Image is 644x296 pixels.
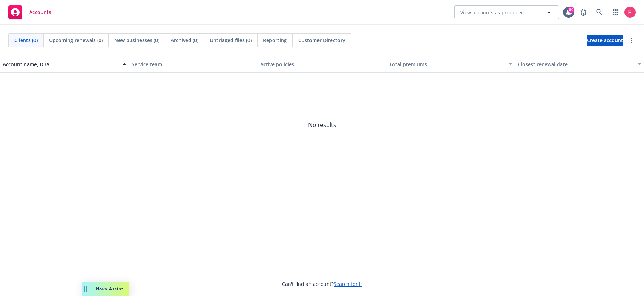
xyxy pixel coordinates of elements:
span: Clients (0) [14,37,38,44]
span: View accounts as producer... [460,9,527,16]
div: Drag to move [82,282,90,296]
div: 80 [568,7,574,13]
span: Customer Directory [298,37,345,44]
span: New businesses (0) [114,37,159,44]
button: Active policies [258,56,386,73]
button: View accounts as producer... [454,5,559,19]
a: Switch app [608,5,622,19]
div: Service team [132,61,255,68]
span: Archived (0) [171,37,198,44]
span: Can't find an account? [282,280,362,288]
img: photo [624,7,636,18]
a: Search [592,5,606,19]
span: Accounts [29,9,51,15]
div: Account name, DBA [3,61,118,68]
span: Nova Assist [96,286,123,292]
button: Nova Assist [82,282,129,296]
a: more [627,36,636,45]
div: Total premiums [389,61,505,68]
a: Search for it [333,281,362,287]
button: Service team [129,56,258,73]
div: Active policies [260,61,384,68]
button: Total premiums [386,56,515,73]
div: Closest renewal date [518,61,634,68]
span: Upcoming renewals (0) [49,37,103,44]
button: Closest renewal date [515,56,644,73]
span: Create account [587,34,623,47]
span: Reporting [263,37,287,44]
a: Create account [587,35,623,46]
span: Untriaged files (0) [210,37,252,44]
a: Accounts [6,2,54,22]
a: Report a Bug [576,5,590,19]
